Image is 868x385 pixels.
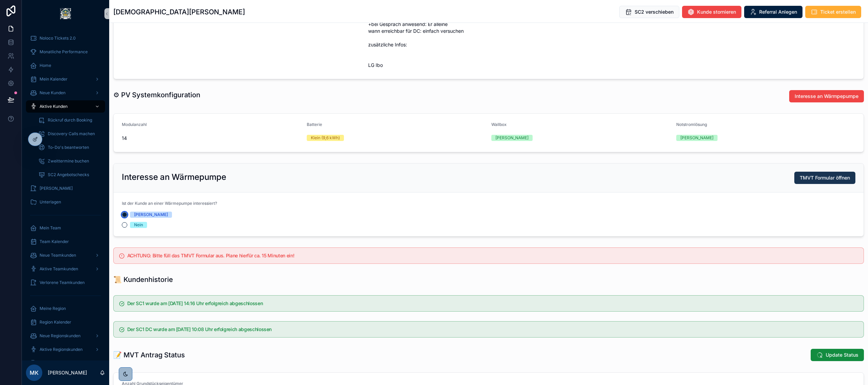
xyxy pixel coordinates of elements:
a: SC2 Angebotschecks [34,169,105,181]
h5: Der SC1 wurde am 29/08/2025 14:16 Uhr erfolgreich abgeschlossen [127,301,858,306]
a: Meine Region [26,302,105,315]
span: Update Status [826,352,858,358]
span: Interesse an Wärmpepumpe [795,93,858,100]
span: Ticket erstellen [820,9,856,15]
div: [PERSON_NAME] [134,212,168,218]
div: [PERSON_NAME] [680,135,713,141]
span: Aktive Kunden [40,104,68,109]
a: Monatliche Performance [26,46,105,58]
span: Mein Kalender [40,76,68,82]
span: Region Kalender [40,319,71,325]
button: TMVT Formular öffnen [794,172,855,184]
h2: Interesse an Wärmepumpe [122,172,226,183]
h5: ACHTUNG: Bitte füll das TMVT Formular aus. Plane hierfür ca. 15 Minuten ein! [127,253,858,258]
span: Neue Kunden [40,90,66,96]
a: Noloco Tickets 2.0 [26,32,105,44]
a: Region Kalender [26,316,105,328]
img: App logo [60,8,71,19]
span: Aktive Teamkunden [40,266,78,272]
a: Neue Teamkunden [26,249,105,261]
a: Verlorene Teamkunden [26,276,105,289]
button: Kunde stornieren [682,6,741,18]
span: Wallbox [491,122,507,127]
div: [PERSON_NAME] [495,135,529,141]
a: [PERSON_NAME] [26,182,105,195]
p: [PERSON_NAME] [48,369,87,376]
h1: 📜 Kundenhistorie [113,275,173,284]
span: Meine Region [40,306,66,311]
h1: 📝 MVT Antrag Status [113,350,185,360]
span: Noloco Tickets 2.0 [40,35,76,41]
a: Neue Kunden [26,87,105,99]
span: Modulanzahl [122,122,147,127]
a: Team Kalender [26,236,105,248]
button: Update Status [811,349,864,361]
span: Aktive Regionskunden [40,347,83,352]
button: Interesse an Wärmpepumpe [789,90,864,102]
span: Neue Teamkunden [40,253,76,258]
span: Home [40,63,51,68]
a: Aktive Kunden [26,100,105,113]
div: Klein (9,6 kWh) [311,135,340,141]
span: Batterie [307,122,322,127]
button: Ticket erstellen [805,6,861,18]
div: Nein [134,222,143,228]
div: scrollable content [22,27,109,360]
span: SC2 Angebotschecks [48,172,89,177]
span: 14 [122,135,301,142]
a: Aktive Teamkunden [26,263,105,275]
span: Zweittermine buchen [48,158,89,164]
span: TMVT Formular öffnen [800,174,850,181]
a: To-Do's beantworten [34,141,105,154]
a: Mein Kalender [26,73,105,85]
span: SC2 verschieben [635,9,674,15]
span: Team Kalender [40,239,69,244]
button: SC2 verschieben [619,6,679,18]
button: Referral Anlegen [744,6,802,18]
a: Neue Regionskunden [26,330,105,342]
a: Aktive Regionskunden [26,343,105,356]
h5: Der SC1 DC wurde am 26/08/2025 10:08 Uhr erfolgreich abgeschlossen [127,327,858,332]
span: Unterlagen [40,199,61,205]
a: Discovery Calls machen [34,128,105,140]
span: Monatliche Performance [40,49,88,55]
span: MK [30,369,39,377]
h1: [DEMOGRAPHIC_DATA][PERSON_NAME] [113,7,245,17]
h1: ⚙ PV Systemkonfiguration [113,90,200,100]
a: Unterlagen [26,196,105,208]
span: To-Do's beantworten [48,145,89,150]
span: Neue Regionskunden [40,333,81,339]
a: Zweittermine buchen [34,155,105,167]
span: [PERSON_NAME] [40,186,73,191]
span: Verlorene Teamkunden [40,280,85,285]
span: Notstromlösung [676,122,707,127]
a: Home [26,59,105,72]
span: Referral Anlegen [759,9,797,15]
span: Mein Team [40,225,61,231]
span: Rückruf durch Booking [48,117,92,123]
span: Ist der Kunde an einer Wärmepumpe interessiert? [122,201,217,206]
span: Discovery Calls machen [48,131,95,137]
span: Kunde stornieren [697,9,736,15]
a: Mein Team [26,222,105,234]
a: Rückruf durch Booking [34,114,105,126]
